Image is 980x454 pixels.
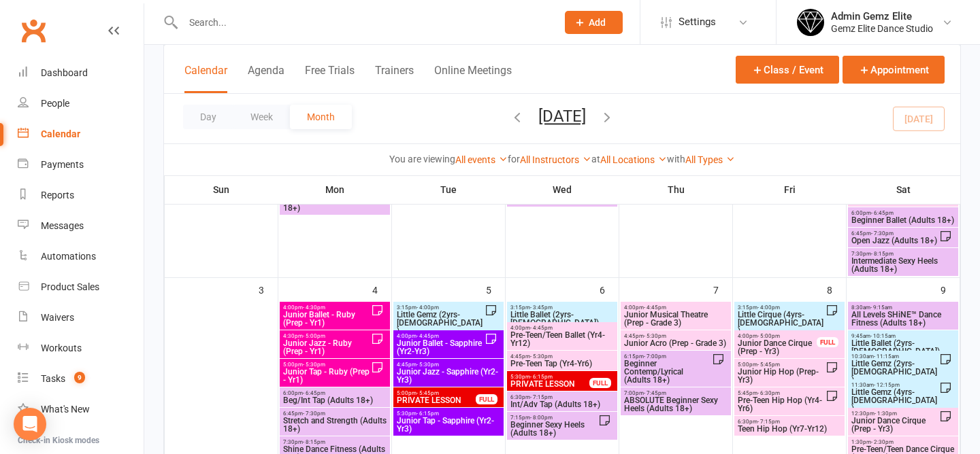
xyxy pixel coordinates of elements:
span: Little Cirque (4yrs-[DEMOGRAPHIC_DATA]) [737,311,826,335]
div: 8 [827,278,846,300]
span: - 7:15pm [757,419,780,425]
div: What's New [41,404,90,415]
span: - 4:30pm [303,304,325,311]
div: 4 [372,278,391,300]
strong: with [667,154,685,164]
span: 4:00pm [510,325,615,331]
input: Search... [179,13,547,32]
span: - 7:00pm [644,353,666,360]
span: 5:30pm [510,374,590,380]
span: Little Ballet (2yrs-[DEMOGRAPHIC_DATA]) [851,339,955,355]
img: thumb_image1695025099.png [797,9,824,36]
span: - 8:15pm [303,439,325,445]
span: 4:00pm [282,304,371,311]
span: 7:15pm [510,415,598,421]
span: - 5:00pm [757,333,780,339]
th: Wed [506,175,619,204]
span: - 7:30pm [871,230,894,237]
span: - 2:30pm [871,439,894,445]
span: Junior Hip Hop (Prep-Yr3) [737,368,826,384]
span: Beginner Ballet (Adults 18+) [851,216,955,224]
span: 5:30pm [396,411,501,417]
span: Junior Dance Cirque (Prep - Yr3) [737,339,817,355]
button: Free Trials [305,64,355,93]
span: 4:00pm [737,333,817,339]
span: - 6:30pm [757,390,780,396]
span: Junior Ballet - Sapphire (Yr2-Yr3) [396,339,485,355]
span: 6:00pm [282,390,387,396]
span: Little Gemz (2yrs-[DEMOGRAPHIC_DATA]) [396,311,485,335]
div: Workouts [41,343,82,353]
div: FULL [476,394,497,404]
span: Add [589,17,606,28]
strong: at [591,154,600,164]
a: Tasks 9 [18,364,144,394]
span: - 5:30pm [530,353,553,360]
span: 6:30pm [737,419,842,425]
span: - 6:45pm [871,210,894,216]
span: - 5:30pm [416,362,439,368]
span: - 5:00pm [303,333,325,339]
span: 8:30am [851,304,955,311]
a: Reports [18,180,144,211]
span: - 5:45pm [757,362,780,368]
button: Week [233,105,290,129]
span: 3:15pm [510,304,615,311]
div: Payments [41,159,84,170]
th: Mon [278,175,392,204]
button: Online Meetings [434,64,512,93]
span: Pre-Teen/Teen Ballet (Yr4-Yr12) [510,331,615,347]
span: Junior Tap - Sapphire (Yr2-Yr3) [396,417,501,433]
a: All Types [685,154,735,165]
span: 3:15pm [396,304,485,311]
span: - 5:45pm [416,390,439,396]
strong: You are viewing [389,154,455,164]
th: Sat [847,175,960,204]
div: Admin Gemz Elite [831,10,933,22]
span: Junior Ballet - Ruby (Prep - Yr1) [282,311,371,327]
span: - 12:15pm [874,382,900,388]
span: 4:00pm [396,333,485,339]
a: Messages [18,211,144,241]
div: FULL [589,378,611,388]
span: Settings [679,7,716,37]
strong: for [508,154,520,164]
span: 6:30pm [510,394,615,400]
th: Fri [733,175,847,204]
div: Calendar [41,128,80,139]
a: Clubworx [16,14,50,48]
div: 6 [600,278,619,300]
span: 4:45pm [510,353,615,360]
span: Little Gemz (2yrs-[DEMOGRAPHIC_DATA]) [851,360,939,384]
span: Shine Dance Fitness (Adults 18+) [282,196,387,212]
span: 6:45pm [282,411,387,417]
span: - 10:15am [870,333,896,339]
span: 5:00pm [737,362,826,368]
button: Trainers [375,64,414,93]
span: 4:45pm [623,333,728,339]
span: 12:30pm [851,411,939,417]
th: Tue [392,175,506,204]
span: Pre-Teen Hip Hop (Yr4-Yr6) [737,396,826,413]
span: PRIVATE LESSON [510,380,590,388]
span: - 4:45pm [416,333,439,339]
button: Calendar [184,64,227,93]
span: Beginner Sexy Heels (Adults 18+) [510,421,598,437]
div: 5 [486,278,505,300]
span: - 6:15pm [416,411,439,417]
span: Junior Musical Theatre (Prep - Grade 3) [623,311,728,327]
span: Intermediate Sexy Heels (Adults 18+) [851,257,955,273]
div: Dashboard [41,67,88,78]
span: All Levels SHiNE™ Dance Fitness (Adults 18+) [851,311,955,327]
span: Beg/Int Tap (Adults 18+) [282,396,387,404]
span: Int/Adv Tap (Adults 18+) [510,400,615,408]
span: 9 [74,372,85,383]
a: What's New [18,394,144,425]
span: Junior Tap - Ruby (Prep - Yr1) [282,368,371,384]
span: Junior Acro (Prep - Grade 3) [623,339,728,347]
span: - 8:15pm [871,251,894,257]
button: Month [290,105,352,129]
span: Pre-Teen Tap (Yr4-Yr6) [510,360,615,368]
div: Reports [41,190,74,200]
span: - 5:30pm [644,333,666,339]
